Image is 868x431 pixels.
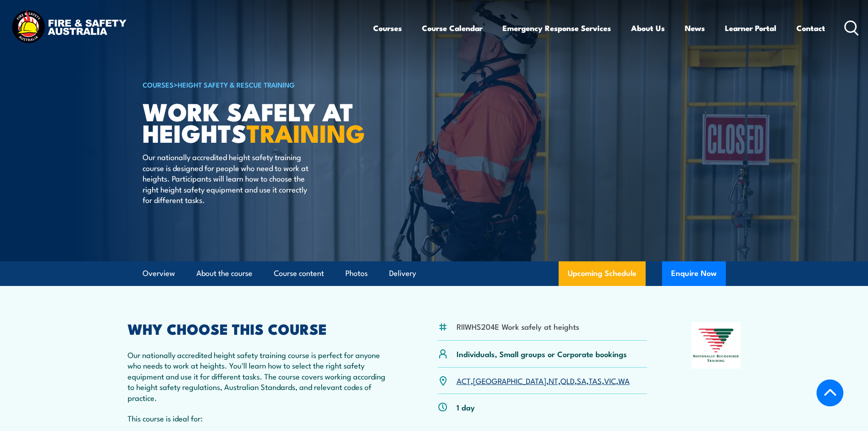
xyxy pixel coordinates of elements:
a: News [685,16,705,40]
strong: TRAINING [247,113,365,151]
a: Delivery [389,261,416,286]
a: VIC [604,375,616,386]
button: Enquire Now [662,261,726,286]
a: Courses [373,16,402,40]
p: Our nationally accredited height safety training course is designed for people who need to work a... [143,151,309,205]
a: Emergency Response Services [503,16,611,40]
a: TAS [589,375,602,386]
p: 1 day [457,402,475,412]
a: SA [577,375,586,386]
p: Individuals, Small groups or Corporate bookings [457,348,627,359]
a: NT [549,375,558,386]
h1: Work Safely at Heights [143,100,368,143]
a: QLD [560,375,575,386]
a: Overview [143,261,175,286]
a: Height Safety & Rescue Training [178,79,295,89]
p: , , , , , , , [457,375,630,386]
a: Photos [345,261,368,286]
li: RIIWHS204E Work safely at heights [457,321,579,332]
p: This course is ideal for: [128,413,394,423]
a: Course Calendar [422,16,483,40]
a: [GEOGRAPHIC_DATA] [473,375,546,386]
a: Upcoming Schedule [559,261,646,286]
a: Learner Portal [725,16,776,40]
a: WA [618,375,630,386]
h6: > [143,79,368,90]
a: ACT [457,375,471,386]
h2: WHY CHOOSE THIS COURSE [128,322,394,335]
a: About Us [631,16,665,40]
a: Course content [274,261,324,286]
img: Nationally Recognised Training logo. [692,322,741,369]
a: About the course [196,261,252,286]
a: COURSES [143,79,174,89]
p: Our nationally accredited height safety training course is perfect for anyone who needs to work a... [128,349,394,403]
a: Contact [796,16,825,40]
